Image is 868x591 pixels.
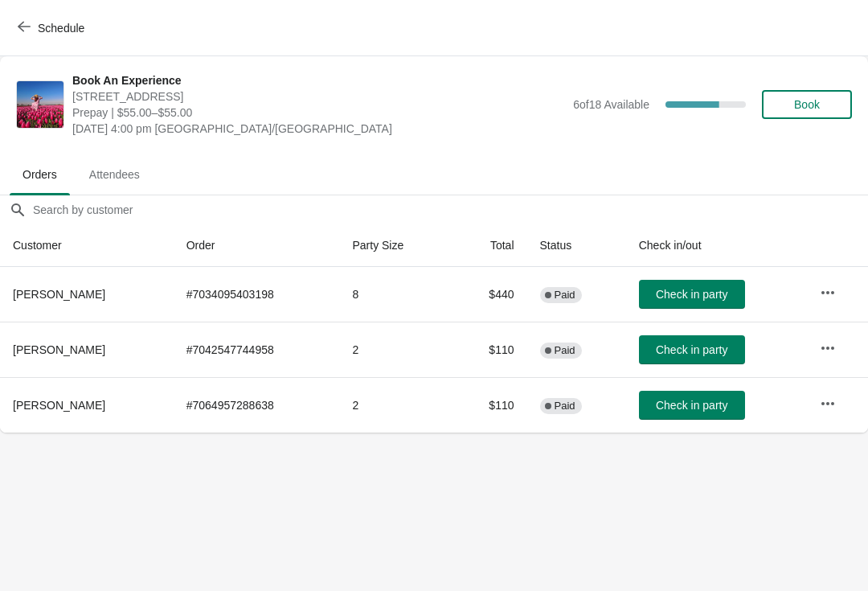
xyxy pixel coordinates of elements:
[13,288,105,301] span: [PERSON_NAME]
[573,98,649,111] span: 6 of 18 Available
[72,105,565,121] span: Prepay | $55.00–$55.00
[555,289,575,302] span: Paid
[32,195,868,224] input: Search by customer
[339,267,452,322] td: 8
[452,267,527,322] td: $440
[10,160,70,189] span: Orders
[639,391,745,420] button: Check in party
[174,267,340,322] td: # 7034095403198
[339,224,452,267] th: Party Size
[339,322,452,377] td: 2
[555,400,575,412] span: Paid
[17,81,63,128] img: Book An Experience
[762,90,852,119] button: Book
[8,14,97,43] button: Schedule
[76,160,153,189] span: Attendees
[72,88,565,105] span: [STREET_ADDRESS]
[639,335,745,364] button: Check in party
[174,377,340,433] td: # 7064957288638
[174,322,340,377] td: # 7042547744958
[72,72,565,88] span: Book An Experience
[656,399,727,412] span: Check in party
[527,224,626,267] th: Status
[555,344,575,357] span: Paid
[452,224,527,267] th: Total
[656,343,727,356] span: Check in party
[339,377,452,433] td: 2
[639,280,745,309] button: Check in party
[452,322,527,377] td: $110
[174,224,340,267] th: Order
[794,98,820,111] span: Book
[72,121,565,137] span: [DATE] 4:00 pm [GEOGRAPHIC_DATA]/[GEOGRAPHIC_DATA]
[38,22,84,35] span: Schedule
[452,377,527,433] td: $110
[656,288,727,301] span: Check in party
[626,224,807,267] th: Check in/out
[13,343,105,356] span: [PERSON_NAME]
[13,399,105,412] span: [PERSON_NAME]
